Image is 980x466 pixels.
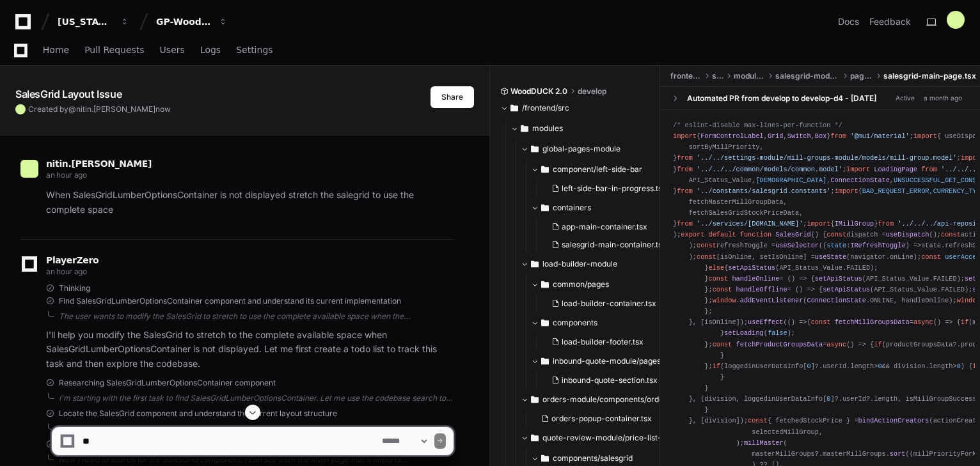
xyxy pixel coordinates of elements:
span: setApiStatus [728,264,775,272]
span: Home [43,46,69,54]
span: /* eslint-disable max-lines-per-function */ [673,121,842,129]
span: containers [553,203,591,213]
span: global-pages-module [542,144,620,154]
button: inbound-quote-section.tsx [546,371,663,389]
span: '../../../common/models/common.model' [697,166,842,173]
span: BAD_REQUEST_ERROR [862,187,929,195]
p: When SalesGridLumberOptionsContainer is not displayed stretch the salegrid to use the complete space [46,188,454,217]
span: useEffect [748,318,783,326]
span: components [553,318,597,328]
span: FAILED [933,275,957,283]
span: FAILED [941,286,965,293]
span: setApiStatus [815,275,862,283]
span: const [713,286,732,293]
span: LoadingPage [874,166,917,173]
button: containers [531,198,674,218]
svg: Directory [510,100,518,116]
span: Switch [787,132,811,140]
button: salesgrid-main-container.tsx [546,236,667,254]
span: Find SalesGridLumberOptionsContainer component and understand its current implementation [59,296,401,306]
span: const [941,231,961,238]
span: if [874,341,881,348]
span: setApiStatus [823,286,870,293]
button: load-builder-container.tsx [546,295,663,313]
a: Settings [236,36,273,65]
app-text-character-animate: SalesGrid Layout Issue [15,88,122,100]
button: Feedback [869,15,911,28]
span: length [929,362,953,370]
span: state [826,242,846,249]
span: async [913,318,933,326]
span: const [713,341,732,348]
span: length [850,362,874,370]
svg: Directory [541,353,549,369]
span: const [708,275,728,283]
button: modules [510,118,661,139]
span: from [677,166,693,173]
a: Pull Requests [84,36,144,65]
span: async [826,341,846,348]
svg: Directory [531,141,539,157]
span: 0 [957,362,961,370]
p: I'll help you modify the SalesGrid to stretch to the complete available space when SalesGridLumbe... [46,328,454,371]
span: const [921,253,941,261]
span: if [972,362,980,370]
button: load-builder-module [521,254,671,274]
span: const [697,253,716,261]
span: useState [815,253,846,261]
button: Share [431,86,474,108]
span: load-builder-footer.tsx [562,337,644,347]
div: I'm starting with the first task to find SalesGridLumberOptionsContainer. Let me use the codebase... [59,393,454,403]
span: : [826,242,905,249]
span: useSelector [775,242,819,249]
span: Grid [768,132,784,140]
span: /frontend/src [522,103,569,113]
span: ConnectionState [807,297,866,304]
svg: Directory [521,121,528,136]
button: GP-WoodDuck 2.0 [151,10,233,33]
span: component/left-side-bar [553,164,642,175]
span: userId [842,395,866,403]
button: app-main-container.tsx [546,218,667,236]
svg: Directory [531,392,539,407]
span: develop [578,86,606,97]
span: fetchMillGroupsData [835,318,910,326]
span: salesgrid-module [775,71,840,81]
span: import [807,220,831,228]
button: load-builder-footer.tsx [546,333,663,351]
span: [DEMOGRAPHIC_DATA] [755,176,826,184]
button: /frontend/src [500,98,651,118]
span: Created by [28,104,171,114]
span: Box [815,132,826,140]
span: load-builder-module [542,259,617,269]
span: const [697,242,716,249]
span: IMillGroup [835,220,874,228]
span: 0 [807,362,810,370]
a: Logs [200,36,221,65]
button: common/pages [531,274,671,295]
span: handleOnline [732,275,779,283]
span: frontend [670,71,702,81]
span: import [835,187,858,195]
button: [US_STATE] Pacific [52,10,134,33]
span: from [831,132,847,140]
span: Thinking [59,283,90,293]
span: salesgrid-main-container.tsx [562,240,667,250]
span: left-side-bar-in-progress.tsx [562,183,667,194]
span: export [681,231,704,238]
span: WoodDUCK 2.0 [510,86,567,97]
span: orders-module/components/orders-popup [542,394,671,405]
button: components [531,313,671,333]
span: '../../settings-module/mill-groups-module/models/mill-group.model' [697,154,957,162]
a: Users [160,36,185,65]
span: else [708,264,724,272]
span: app-main-container.tsx [562,222,647,232]
span: import [673,132,697,140]
span: '../services/[DOMAIN_NAME]' [697,220,803,228]
button: global-pages-module [521,139,671,159]
span: salesgrid-main-page.tsx [883,71,976,81]
span: modules [532,123,563,134]
span: ConnectionState [830,176,889,184]
span: useDispatch [886,231,929,238]
span: load-builder-container.tsx [562,299,656,309]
